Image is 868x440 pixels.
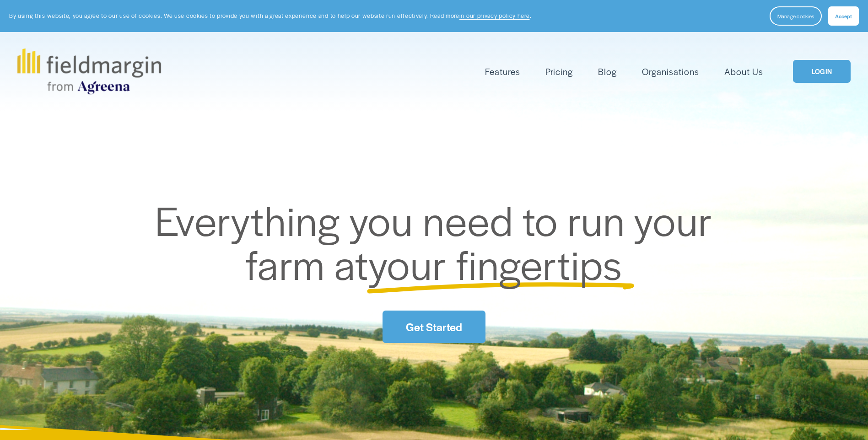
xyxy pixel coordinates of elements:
button: Manage cookies [770,6,822,26]
a: Blog [598,64,617,79]
span: Accept [835,12,852,20]
span: your fingertips [368,235,622,292]
span: Manage cookies [777,12,814,20]
a: in our privacy policy here [459,11,530,20]
a: Organisations [642,64,699,79]
a: LOGIN [793,60,851,83]
a: folder dropdown [485,64,520,79]
a: Get Started [383,311,485,343]
span: Everything you need to run your farm at [155,191,722,292]
button: Accept [828,6,859,26]
a: About Us [724,64,763,79]
img: fieldmargin.com [17,48,161,94]
p: By using this website, you agree to our use of cookies. We use cookies to provide you with a grea... [9,11,531,20]
a: Pricing [545,64,573,79]
span: Features [485,65,520,78]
